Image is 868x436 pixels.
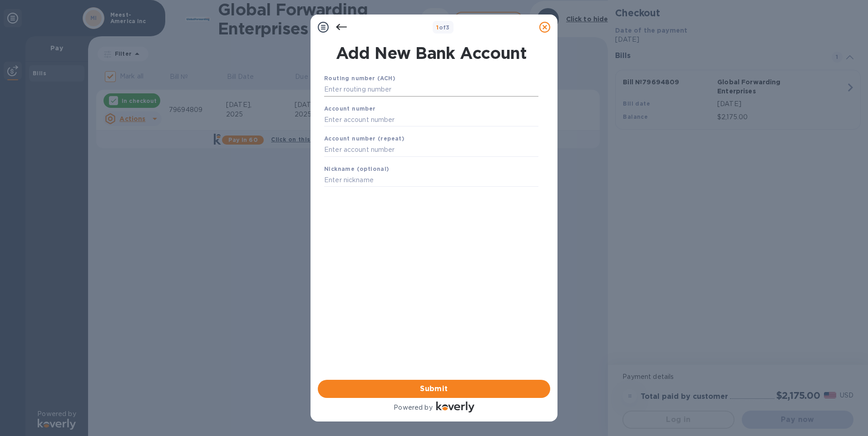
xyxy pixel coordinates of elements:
p: Powered by [394,403,432,412]
b: Routing number (ACH) [324,75,395,82]
input: Enter routing number [324,83,538,97]
span: Submit [325,383,543,394]
b: Account number (repeat) [324,135,404,142]
h1: Add New Bank Account [319,44,544,63]
input: Enter account number [324,113,538,126]
button: Submit [318,380,550,398]
input: Enter nickname [324,174,538,187]
b: Nickname (optional) [324,165,390,172]
input: Enter account number [324,143,538,157]
b: Account number [324,105,376,112]
span: 1 [436,24,439,31]
img: Logo [436,402,474,412]
b: of 3 [436,24,450,31]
